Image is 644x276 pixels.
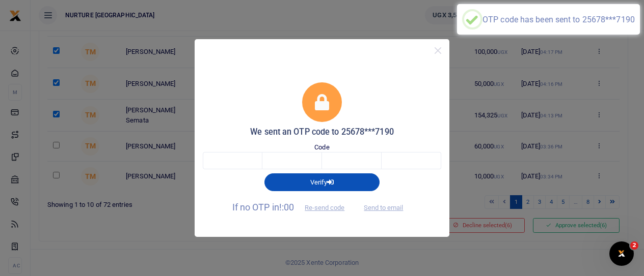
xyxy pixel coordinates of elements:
[279,202,294,212] span: !:00
[203,127,441,137] h5: We sent an OTP code to 25678***7190
[314,142,329,152] label: Code
[232,202,354,212] span: If no OTP in
[630,241,638,250] span: 2
[482,15,635,24] div: OTP code has been sent to 25678***7190
[609,241,634,266] iframe: Intercom live chat
[431,43,445,58] button: Close
[264,173,380,191] button: Verify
